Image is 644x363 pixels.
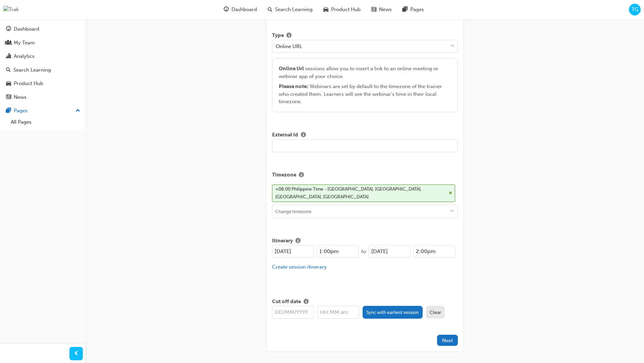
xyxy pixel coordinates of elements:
[224,5,229,14] span: guage-icon
[272,32,284,40] span: Type
[6,94,11,100] span: news-icon
[3,23,83,35] a: Dashboard
[268,5,272,14] span: search-icon
[402,5,408,14] span: pages-icon
[450,209,454,214] span: down-icon
[3,64,83,76] a: Search Learning
[13,66,51,74] div: Search Learning
[299,172,304,178] span: info-icon
[366,3,397,16] a: news-iconNews
[14,25,39,33] div: Dashboard
[6,26,11,32] span: guage-icon
[276,42,302,50] div: Online URL
[359,248,369,255] div: to
[3,50,83,63] a: Analytics
[284,32,294,40] button: Show info
[447,205,458,218] button: toggle menu
[272,298,301,306] span: Cut off date
[293,237,303,245] button: Show info
[8,117,83,127] a: All Pages
[371,5,376,14] span: news-icon
[14,39,35,47] div: My Team
[272,237,293,245] span: Itinerary
[3,22,83,105] button: DashboardMy TeamAnalyticsSearch LearningProduct HubNews
[14,107,28,115] div: Pages
[397,3,429,16] a: pages-iconPages
[301,132,306,138] span: info-icon
[317,245,359,258] input: HH:MM am
[296,238,301,244] span: info-icon
[286,33,291,39] span: info-icon
[317,306,359,319] input: HH:MM am
[272,131,298,139] span: External Id
[629,4,641,15] button: TG
[272,245,314,258] input: DD/MM/YYYY
[298,131,309,139] button: Show info
[275,186,446,201] div: +08:00 Philippine Time - [GEOGRAPHIC_DATA], [GEOGRAPHIC_DATA], [GEOGRAPHIC_DATA], [GEOGRAPHIC_DATA]
[331,6,361,13] span: Product Hub
[3,105,83,117] button: Pages
[3,6,19,13] img: Trak
[426,306,445,319] button: Clear
[410,6,424,13] span: Pages
[442,337,453,344] span: Next
[437,335,458,346] button: Next
[6,67,11,73] span: search-icon
[272,263,327,271] button: Create session itinerary
[413,245,455,258] input: HH:MM am
[379,6,392,13] span: News
[449,191,452,195] span: cross-icon
[304,299,309,305] span: info-icon
[279,65,451,106] div: sessions allow you to insert a link to an online meeting or webinar app of your choice.
[14,93,26,101] div: News
[323,5,328,14] span: car-icon
[3,91,83,104] a: News
[14,80,43,87] div: Product Hub
[231,6,257,13] span: Dashboard
[279,83,308,89] span: Please note :
[3,77,83,90] a: Product Hub
[262,3,318,16] a: search-iconSearch Learning
[301,298,311,306] button: Show info
[3,37,83,49] a: My Team
[450,42,455,51] span: down-icon
[279,66,304,72] span: Online Url
[6,53,11,59] span: chart-icon
[272,205,458,218] input: Change timezone
[632,6,638,13] span: TG
[218,3,262,16] a: guage-iconDashboard
[74,350,79,358] span: prev-icon
[6,81,11,87] span: car-icon
[369,245,411,258] input: DD/MM/YYYY
[363,306,423,319] button: Sync with earliest session
[75,107,80,115] span: up-icon
[6,108,11,114] span: pages-icon
[296,171,307,179] button: Show info
[6,40,11,46] span: people-icon
[318,3,366,16] a: car-iconProduct Hub
[272,306,314,319] input: DD/MM/YYYY
[279,83,451,106] div: Webinars are set by default to the timezone of the trainer who created them. Learners will see th...
[275,6,313,13] span: Search Learning
[14,52,35,60] div: Analytics
[272,171,296,179] span: Timezone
